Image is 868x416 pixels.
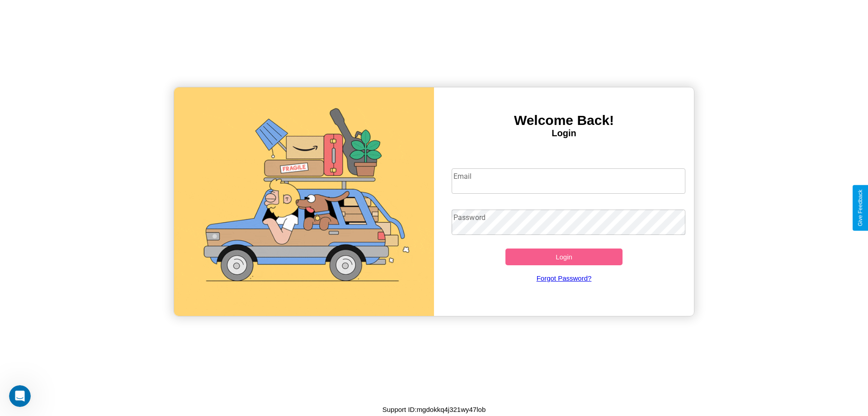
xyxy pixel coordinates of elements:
div: Give Feedback [857,190,863,226]
h4: Login [434,128,694,139]
iframe: Intercom live chat [9,385,31,407]
a: Forgot Password? [447,265,681,291]
img: gif [174,87,434,316]
h3: Welcome Back! [434,113,694,128]
p: Support ID: mgdokkq4j321wy47lob [382,403,486,416]
button: Login [505,249,623,265]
